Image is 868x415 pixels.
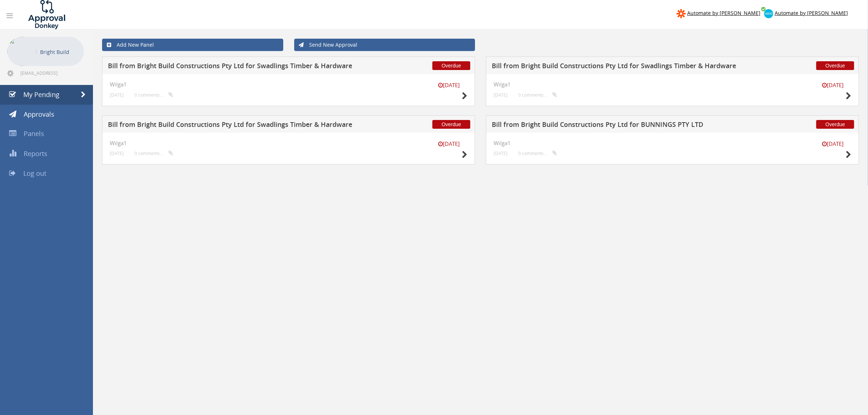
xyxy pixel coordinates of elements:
img: xero-logo.png [764,9,773,18]
span: Reports [24,149,47,158]
small: 0 comments... [135,92,173,98]
small: [DATE] [431,81,467,89]
span: Overdue [816,61,854,70]
span: Automate by [PERSON_NAME] [775,9,848,16]
small: [DATE] [494,92,507,98]
span: Overdue [432,61,470,70]
h4: Wilga1 [494,140,851,146]
small: [DATE] [815,140,851,148]
small: [DATE] [110,92,124,98]
h5: Bill from Bright Build Constructions Pty Ltd for Swadlings Timber & Hardware [108,121,361,130]
small: 0 comments... [518,92,557,98]
small: 0 comments... [518,151,557,156]
span: My Pending [23,90,59,99]
small: [DATE] [110,151,124,156]
small: [DATE] [431,140,467,148]
h4: Wilga1 [110,81,467,88]
small: [DATE] [815,81,851,89]
a: Add New Panel [102,39,283,51]
p: Bright Build [40,47,80,57]
h5: Bill from Bright Build Constructions Pty Ltd for Swadlings Timber & Hardware [492,62,745,71]
a: Send New Approval [294,39,475,51]
span: Automate by [PERSON_NAME] [687,9,760,16]
span: Overdue [432,120,470,129]
span: Approvals [24,110,54,119]
span: [EMAIL_ADDRESS][DOMAIN_NAME] [20,70,82,76]
small: [DATE] [494,151,507,156]
h5: Bill from Bright Build Constructions Pty Ltd for Swadlings Timber & Hardware [108,62,361,71]
span: Log out [23,169,46,178]
h4: Wilga1 [110,140,467,146]
span: Panels [24,129,44,138]
small: 0 comments... [135,151,173,156]
span: Overdue [816,120,854,129]
img: zapier-logomark.png [677,9,686,18]
h5: Bill from Bright Build Constructions Pty Ltd for BUNNINGS PTY LTD [492,121,745,130]
h4: Wilga1 [494,81,851,88]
